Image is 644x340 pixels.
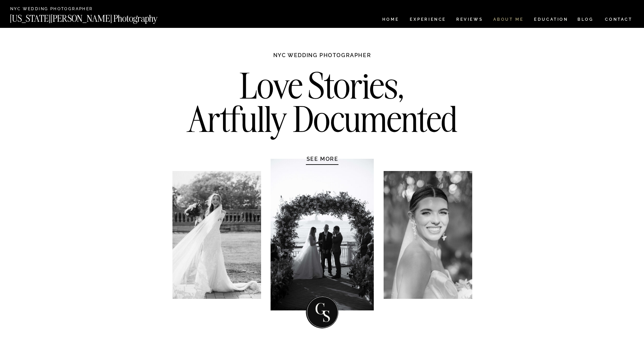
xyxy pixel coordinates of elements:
[10,14,180,20] a: [US_STATE][PERSON_NAME] Photography
[533,17,569,23] a: EDUCATION
[577,17,594,23] a: BLOG
[605,16,633,23] a: CONTACT
[410,17,445,23] a: Experience
[493,17,524,23] a: ABOUT ME
[180,69,465,140] h2: Love Stories, Artfully Documented
[10,7,112,12] a: NYC Wedding Photographer
[290,155,355,162] a: SEE MORE
[381,17,400,23] a: HOME
[456,17,482,23] a: REVIEWS
[259,52,386,65] h1: NYC WEDDING PHOTOGRAPHER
